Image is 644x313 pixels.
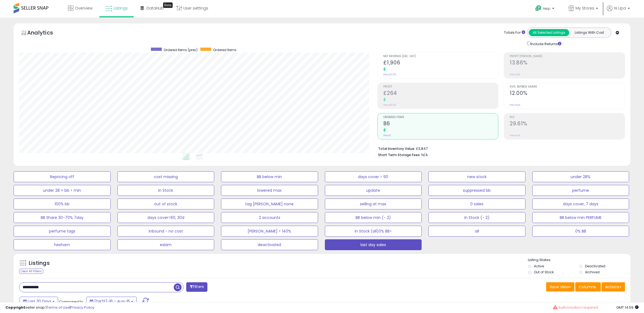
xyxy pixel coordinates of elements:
span: 2025-09-15 14:59 GMT [616,305,639,310]
span: Hi Lipa [614,5,626,11]
button: 100% bb [14,199,111,209]
button: Last 30 Days [20,297,58,306]
button: selling at max [325,199,422,209]
h5: Analytics [27,29,64,38]
h2: £264 [383,90,498,97]
span: Avg. Buybox Share [510,85,625,88]
div: Totals For [504,30,525,35]
a: Hi Lipa [607,5,630,18]
button: last day sales [325,239,422,250]
span: Overview [75,5,92,11]
button: update [325,185,422,196]
label: Active [534,264,544,268]
div: Include Returns [523,41,568,47]
button: BB below min (- 2) [325,212,422,223]
button: All Selected Listings [529,29,569,36]
button: In Stock [117,185,214,196]
button: Repricing off [14,171,111,182]
span: Ordered Items (prev) [164,48,198,52]
button: days cover>60, 30d [117,212,214,223]
label: Out of Stock [534,270,554,274]
span: Ordered Items [383,116,498,119]
button: lowered max [221,185,318,196]
button: perfume tags [14,226,111,237]
span: Ordered Items [213,48,237,52]
div: seller snap | | [5,305,94,310]
button: suppressed bb [428,185,525,196]
h2: £1,906 [383,60,498,67]
button: [DATE]-16 - Aug-15 [86,297,137,306]
button: In Stock (all)0% BB> [325,226,422,237]
button: perfume [532,185,629,196]
span: Last 30 Days [28,299,51,304]
h5: Listings [29,259,50,267]
small: Prev: 0 [383,134,391,137]
button: deactivated [221,239,318,250]
strong: Copyright [5,305,25,310]
p: Listing States: [528,258,630,263]
label: Archived [585,270,600,274]
span: Net Revenue (Exc. VAT) [383,55,498,58]
button: In Stock (- 2) [428,212,525,223]
button: BB below min PERFUME [532,212,629,223]
a: Help [531,1,560,18]
span: Compared to: [59,299,84,304]
span: DataHub [147,5,164,11]
span: Profit [383,85,498,88]
small: Prev: N/A [510,103,520,107]
button: hesham [14,239,111,250]
span: Columns [579,284,596,290]
label: Deactivated [585,264,605,268]
button: days cover, 7 days [532,199,629,209]
div: Tooltip anchor [163,2,173,8]
button: 0 sales [428,199,525,209]
li: £3,847 [378,145,621,151]
b: Total Inventory Value: [378,146,415,151]
button: 2 accounts [221,212,318,223]
small: Prev: N/A [510,73,520,76]
button: BB below min [221,171,318,182]
small: Prev: £0.00 [383,73,396,76]
h2: 86 [383,120,498,128]
button: cost missing [117,171,214,182]
button: inbound - no cost [117,226,214,237]
span: My Stores [575,5,594,11]
button: Filters [186,282,207,292]
button: under 28% [532,171,629,182]
button: all [428,226,525,237]
b: Short Term Storage Fees: [378,153,421,157]
span: Help [543,6,550,11]
span: N/A [421,152,428,157]
div: Clear All Filters [19,269,43,274]
button: Save View [546,282,574,292]
h2: 29.61% [510,120,625,128]
button: [PERSON_NAME] > 140% [221,226,318,237]
span: Profit [PERSON_NAME] [510,55,625,58]
button: new stock [428,171,525,182]
button: Listings With Cost [569,29,609,36]
span: [DATE]-16 - Aug-15 [94,299,130,304]
button: eslam [117,239,214,250]
a: Terms of Use [46,305,70,310]
small: Prev: N/A [510,134,520,137]
button: tag [PERSON_NAME] none [221,199,318,209]
h2: 13.86% [510,60,625,67]
a: Privacy Policy [70,305,94,310]
span: Listings [114,5,128,11]
button: out of stock [117,199,214,209]
button: 0% BB [532,226,629,237]
button: under 28 + bb > min [14,185,111,196]
h2: 12.00% [510,90,625,97]
small: Prev: £0.00 [383,103,396,107]
button: Actions [602,282,625,292]
span: ROI [510,116,625,119]
button: days cover > 90 [325,171,422,182]
button: BB Share 30-70% 7day [14,212,111,223]
button: Columns [575,282,601,292]
i: Get Help [535,5,542,12]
